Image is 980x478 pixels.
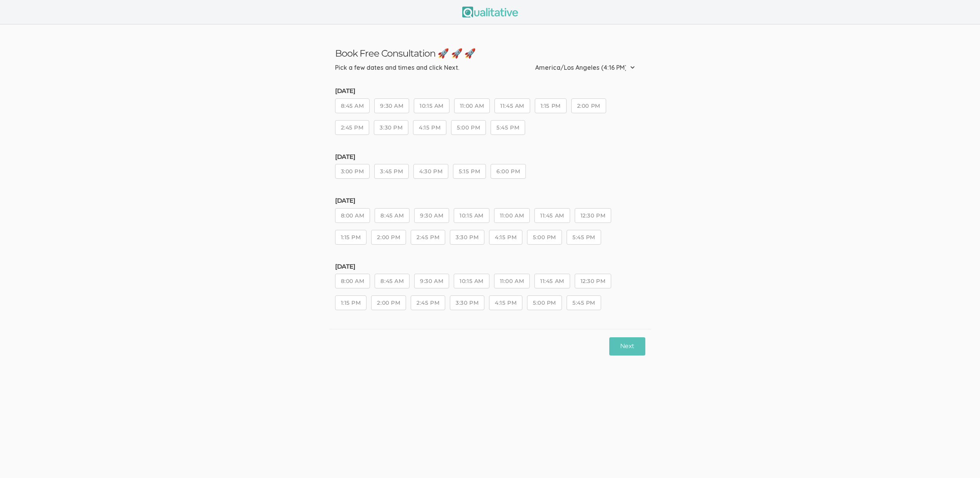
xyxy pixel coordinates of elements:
[411,295,445,310] button: 2:45 PM
[335,295,367,310] button: 1:15 PM
[571,98,606,113] button: 2:00 PM
[575,208,611,223] button: 12:30 PM
[454,98,490,113] button: 11:00 AM
[494,274,530,288] button: 11:00 AM
[414,208,449,223] button: 9:30 AM
[453,164,486,179] button: 5:15 PM
[527,230,562,245] button: 5:00 PM
[489,230,522,245] button: 4:15 PM
[371,230,406,245] button: 2:00 PM
[535,98,567,113] button: 1:15 PM
[375,274,410,288] button: 8:45 AM
[454,208,489,223] button: 10:15 AM
[335,274,370,288] button: 8:00 AM
[450,295,484,310] button: 3:30 PM
[413,120,446,135] button: 4:15 PM
[335,120,370,135] button: 2:45 PM
[335,263,645,270] h5: [DATE]
[335,208,370,223] button: 8:00 AM
[414,98,449,113] button: 10:15 AM
[567,295,601,310] button: 5:45 PM
[335,164,370,179] button: 3:00 PM
[451,120,486,135] button: 5:00 PM
[411,230,445,245] button: 2:45 PM
[374,98,409,113] button: 9:30 AM
[335,48,645,59] h3: Book Free Consultation 🚀 🚀 🚀
[609,337,645,355] button: Next
[335,197,645,204] h5: [DATE]
[494,208,530,223] button: 11:00 AM
[527,295,562,310] button: 5:00 PM
[491,164,526,179] button: 6:00 PM
[450,230,484,245] button: 3:30 PM
[567,230,601,245] button: 5:45 PM
[335,154,645,160] h5: [DATE]
[462,7,518,17] img: Qualitative
[374,164,409,179] button: 3:45 PM
[534,274,570,288] button: 11:45 AM
[335,63,459,72] div: Pick a few dates and times and click Next.
[491,120,525,135] button: 5:45 PM
[494,98,530,113] button: 11:45 AM
[335,88,645,95] h5: [DATE]
[413,164,448,179] button: 4:30 PM
[335,98,370,113] button: 8:45 AM
[375,208,410,223] button: 8:45 AM
[374,120,408,135] button: 3:30 PM
[454,274,489,288] button: 10:15 AM
[534,208,570,223] button: 11:45 AM
[335,230,367,245] button: 1:15 PM
[414,274,449,288] button: 9:30 AM
[575,274,611,288] button: 12:30 PM
[489,295,522,310] button: 4:15 PM
[371,295,406,310] button: 2:00 PM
